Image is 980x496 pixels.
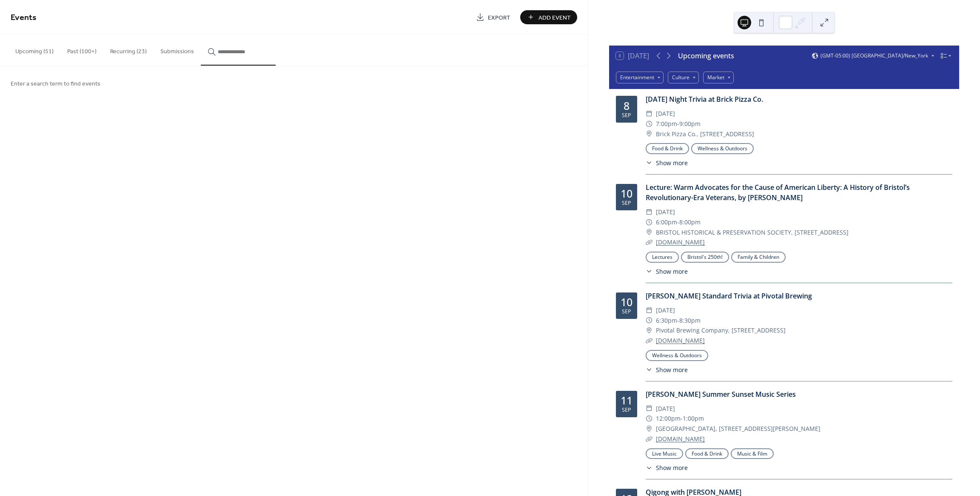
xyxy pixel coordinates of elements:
[656,129,754,139] span: Brick Pizza Co., [STREET_ADDRESS]
[656,227,849,238] span: BRISTOL HISTORICAL & PRESERVATION SOCIETY, [STREET_ADDRESS]
[656,404,675,414] span: [DATE]
[656,217,677,227] span: 6:00pm
[60,34,103,65] button: Past (100+)
[646,217,652,227] div: ​
[681,413,683,424] span: -
[9,34,60,65] button: Upcoming (51)
[656,158,688,167] span: Show more
[646,207,652,217] div: ​
[646,237,652,247] div: ​
[646,119,652,129] div: ​
[646,365,688,374] button: ​Show more
[677,119,679,129] span: -
[656,435,705,443] a: [DOMAIN_NAME]
[656,267,688,276] span: Show more
[622,309,631,315] div: Sep
[621,188,632,199] div: 10
[656,413,681,424] span: 12:00pm
[622,201,631,206] div: Sep
[656,336,705,344] a: [DOMAIN_NAME]
[683,413,704,424] span: 1:00pm
[646,434,652,444] div: ​
[646,267,652,276] div: ​
[520,10,577,24] button: Add Event
[646,305,652,315] div: ​
[646,183,910,202] a: Lecture: Warm Advocates for the Cause of American Liberty: A History of Bristol’s Revolutionary-E...
[646,227,652,238] div: ​
[677,217,679,227] span: -
[624,100,630,111] div: 8
[656,365,688,374] span: Show more
[103,34,154,65] button: Recurring (23)
[656,119,677,129] span: 7:00pm
[622,113,631,118] div: Sep
[656,325,786,335] span: Pivotal Brewing Company, [STREET_ADDRESS]
[646,390,796,399] a: [PERSON_NAME] Summer Sunset Music Series
[646,404,652,414] div: ​
[621,395,632,406] div: 11
[656,463,688,472] span: Show more
[11,9,37,26] span: Events
[646,94,952,104] div: [DATE] Night Trivia at Brick Pizza Co.
[646,413,652,424] div: ​
[646,463,652,472] div: ​
[646,129,652,139] div: ​
[656,238,705,246] a: [DOMAIN_NAME]
[646,325,652,335] div: ​
[621,297,632,307] div: 10
[646,158,652,167] div: ​
[646,335,652,346] div: ​
[656,207,675,217] span: [DATE]
[679,315,701,326] span: 8:30pm
[488,13,510,22] span: Export
[679,119,701,129] span: 9:00pm
[646,267,688,276] button: ​Show more
[11,80,100,89] span: Enter a search term to find events
[470,10,517,24] a: Export
[538,13,571,22] span: Add Event
[656,109,675,119] span: [DATE]
[820,53,928,58] span: (GMT-05:00) [GEOGRAPHIC_DATA]/New_York
[646,365,652,374] div: ​
[656,315,677,326] span: 6:30pm
[678,51,734,61] div: Upcoming events
[646,315,652,326] div: ​
[646,463,688,472] button: ​Show more
[154,34,201,65] button: Submissions
[646,291,812,301] a: [PERSON_NAME] Standard Trivia at Pivotal Brewing
[656,305,675,315] span: [DATE]
[656,424,820,434] span: [GEOGRAPHIC_DATA], [STREET_ADDRESS][PERSON_NAME]
[677,315,679,326] span: -
[646,424,652,434] div: ​
[646,109,652,119] div: ​
[622,407,631,413] div: Sep
[646,158,688,167] button: ​Show more
[679,217,701,227] span: 8:00pm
